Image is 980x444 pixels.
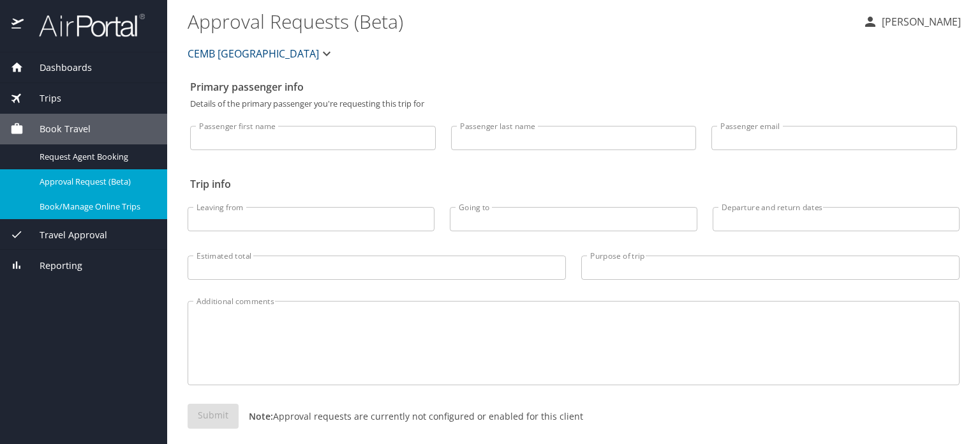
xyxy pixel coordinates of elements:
[40,176,152,188] span: Approval Request (Beta)
[182,41,339,66] button: CEMB [GEOGRAPHIC_DATA]
[188,45,319,63] span: CEMB [GEOGRAPHIC_DATA]
[24,122,91,136] span: Book Travel
[40,201,152,213] span: Book/Manage Online Trips
[878,14,961,29] p: [PERSON_NAME]
[857,10,966,33] button: [PERSON_NAME]
[190,100,957,108] p: Details of the primary passenger you're requesting this trip for
[188,1,852,41] h1: Approval Requests (Beta)
[190,77,957,97] h2: Primary passenger info
[190,174,957,194] h2: Trip info
[24,91,61,105] span: Trips
[24,259,82,273] span: Reporting
[239,410,583,423] p: Approval requests are currently not configured or enabled for this client
[24,61,92,75] span: Dashboards
[25,13,145,38] img: airportal-logo.png
[11,13,25,38] img: icon-airportal.png
[249,410,273,422] strong: Note:
[24,228,107,242] span: Travel Approval
[40,151,152,163] span: Request Agent Booking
